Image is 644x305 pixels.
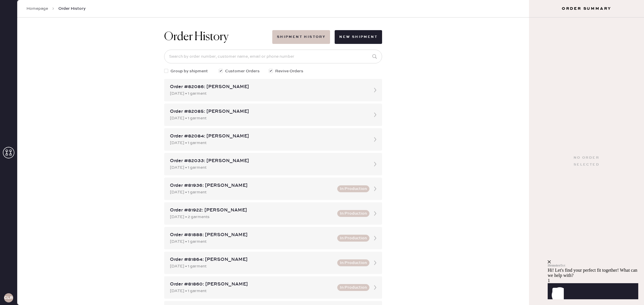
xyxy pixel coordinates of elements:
div: [DATE] • 1 garment [170,189,334,195]
div: Order #81922: [PERSON_NAME] [170,207,334,214]
button: In Production [337,259,369,266]
div: [DATE] • 2 garments [170,214,334,220]
div: [DATE] • 1 garment [170,288,334,294]
div: Order #81888: [PERSON_NAME] [170,232,334,238]
div: [DATE] • 1 garment [170,140,366,146]
div: [DATE] • 1 garment [170,90,366,97]
div: [DATE] • 1 garment [170,263,334,269]
button: In Production [337,210,369,217]
div: Order #82085: [PERSON_NAME] [170,108,366,115]
div: [DATE] • 1 garment [170,164,366,171]
a: Homepage [26,6,48,11]
span: Customer Orders [225,68,260,74]
h3: Order Summary [529,6,644,11]
div: Order #81864: [PERSON_NAME] [170,256,334,263]
div: Order #81936: [PERSON_NAME] [170,182,334,189]
div: Order #82084: [PERSON_NAME] [170,133,366,140]
input: Search by order number, customer name, email or phone number [164,50,382,63]
button: In Production [337,284,369,291]
div: Order #82033: [PERSON_NAME] [170,158,366,164]
button: Shipment History [272,30,330,44]
span: Order History [58,6,86,11]
div: No order selected [574,154,599,168]
h1: Order History [164,30,229,44]
button: In Production [337,185,369,192]
div: Order #82086: [PERSON_NAME] [170,83,366,90]
div: [DATE] • 1 garment [170,115,366,121]
iframe: Front Chat [548,225,643,304]
div: [DATE] • 1 garment [170,238,334,245]
span: Revive Orders [275,68,303,74]
h3: CLR [4,296,13,300]
button: New Shipment [335,30,382,44]
div: Order #81860: [PERSON_NAME] [170,281,334,288]
span: Group by shipment [170,68,208,74]
button: In Production [337,235,369,242]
